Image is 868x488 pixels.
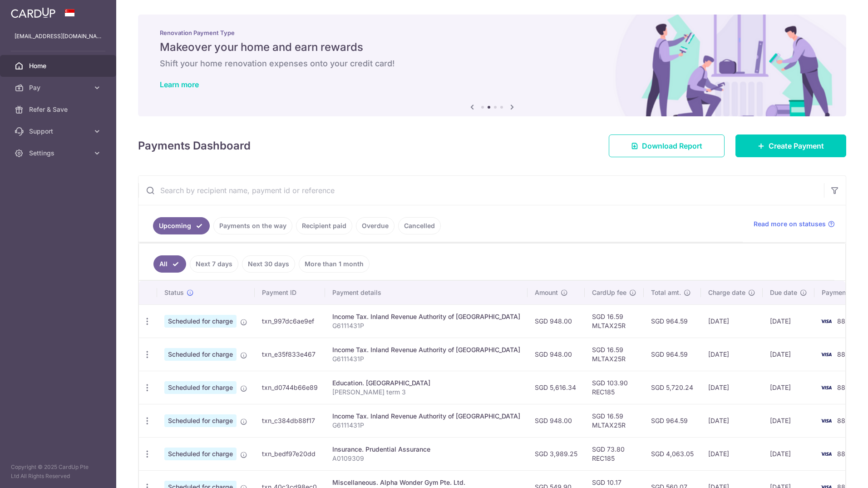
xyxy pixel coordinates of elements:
[770,288,797,297] span: Due date
[29,83,89,92] span: Pay
[255,281,325,304] th: Payment ID
[332,312,520,321] div: Income Tax. Inland Revenue Authority of [GEOGRAPHIC_DATA]
[528,338,585,371] td: SGD 948.00
[763,404,814,437] td: [DATE]
[332,454,520,463] p: A0109309
[817,316,835,327] img: Bank Card
[644,371,701,404] td: SGD 5,720.24
[138,176,824,205] input: Search by recipient name, payment id or reference
[837,317,853,325] span: 8878
[398,217,441,234] a: Cancelled
[296,217,352,234] a: Recipient paid
[528,304,585,338] td: SGD 948.00
[213,217,292,234] a: Payments on the way
[535,288,558,297] span: Amount
[642,140,702,151] span: Download Report
[735,134,846,157] a: Create Payment
[332,421,520,430] p: G6111431P
[11,7,55,18] img: CardUp
[164,288,184,297] span: Status
[190,255,238,273] a: Next 7 days
[255,304,325,338] td: txn_997dc6ae9ef
[138,15,846,116] img: Renovation banner
[837,450,853,458] span: 8878
[528,404,585,437] td: SGD 948.00
[255,437,325,470] td: txn_bedf97e20dd
[837,383,853,391] span: 8878
[585,371,644,404] td: SGD 103.90 REC185
[356,217,395,234] a: Overdue
[255,371,325,404] td: txn_d0744b66e89
[763,437,814,470] td: [DATE]
[769,140,824,151] span: Create Payment
[29,105,89,114] span: Refer & Save
[701,371,763,404] td: [DATE]
[332,354,520,364] p: G6111431P
[299,255,370,273] a: More than 1 month
[651,288,681,297] span: Total amt.
[837,350,853,358] span: 8878
[325,281,528,304] th: Payment details
[164,381,237,394] span: Scheduled for charge
[255,404,325,437] td: txn_c384db88f17
[585,437,644,470] td: SGD 73.80 REC185
[29,127,89,136] span: Support
[763,338,814,371] td: [DATE]
[817,382,835,393] img: Bank Card
[160,29,824,36] p: Renovation Payment Type
[164,414,237,427] span: Scheduled for charge
[164,448,237,460] span: Scheduled for charge
[332,388,520,397] p: [PERSON_NAME] term 3
[837,417,853,424] span: 8878
[255,338,325,371] td: txn_e35f833e467
[701,437,763,470] td: [DATE]
[644,437,701,470] td: SGD 4,063.05
[164,348,237,361] span: Scheduled for charge
[592,288,626,297] span: CardUp fee
[817,448,835,459] img: Bank Card
[15,32,102,41] p: [EMAIL_ADDRESS][DOMAIN_NAME]
[332,378,520,388] div: Education. [GEOGRAPHIC_DATA]
[701,404,763,437] td: [DATE]
[332,345,520,354] div: Income Tax. Inland Revenue Authority of [GEOGRAPHIC_DATA]
[332,445,520,454] div: Insurance. Prudential Assurance
[644,404,701,437] td: SGD 964.59
[138,138,251,154] h4: Payments Dashboard
[701,304,763,338] td: [DATE]
[585,404,644,437] td: SGD 16.59 MLTAX25R
[332,321,520,330] p: G6111431P
[160,40,824,55] h5: Makeover your home and earn rewards
[754,219,826,229] span: Read more on statuses
[763,304,814,338] td: [DATE]
[332,412,520,421] div: Income Tax. Inland Revenue Authority of [GEOGRAPHIC_DATA]
[585,304,644,338] td: SGD 16.59 MLTAX25R
[160,58,824,69] h6: Shift your home renovation expenses onto your credit card!
[528,437,585,470] td: SGD 3,989.25
[153,255,186,273] a: All
[29,61,89,70] span: Home
[29,149,89,158] span: Settings
[817,415,835,426] img: Bank Card
[701,338,763,371] td: [DATE]
[609,134,725,157] a: Download Report
[332,478,520,487] div: Miscellaneous. Alpha Wonder Gym Pte. Ltd.
[585,338,644,371] td: SGD 16.59 MLTAX25R
[528,371,585,404] td: SGD 5,616.34
[708,288,745,297] span: Charge date
[160,80,199,89] a: Learn more
[817,349,835,360] img: Bank Card
[644,304,701,338] td: SGD 964.59
[754,219,835,229] a: Read more on statuses
[763,371,814,404] td: [DATE]
[164,315,237,328] span: Scheduled for charge
[153,217,210,234] a: Upcoming
[644,338,701,371] td: SGD 964.59
[242,255,295,273] a: Next 30 days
